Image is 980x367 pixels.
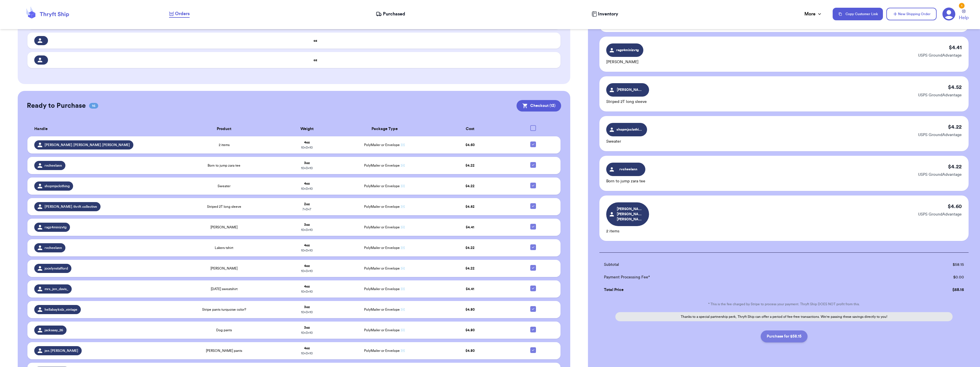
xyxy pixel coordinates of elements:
[465,308,475,311] span: $ 4.80
[465,349,475,352] span: $ 4.80
[45,143,130,147] span: [PERSON_NAME].[PERSON_NAME].[PERSON_NAME]
[616,127,642,132] span: shopmjsclothing
[606,178,645,184] p: Born to jump zara tee
[465,267,475,270] span: $ 4.22
[617,87,644,92] span: [PERSON_NAME].thrift.collective
[606,59,643,65] p: [PERSON_NAME]
[833,8,883,20] button: Copy Customer Link
[34,126,48,132] span: Handle
[216,328,232,332] span: Dog pants
[304,182,310,185] strong: 4 oz
[304,223,310,226] strong: 3 oz
[210,266,238,271] span: [PERSON_NAME]
[45,328,63,332] span: jackaaay_26
[364,226,405,229] span: PolyMailer or Envelope ✉️
[606,228,649,234] p: 2 items
[45,225,67,230] span: ragz4minizvtg
[175,10,190,17] span: Orders
[867,258,969,271] td: $ 58.15
[867,271,969,284] td: $ 0.00
[959,9,969,21] a: Help
[617,206,644,222] span: [PERSON_NAME].[PERSON_NAME].[PERSON_NAME]
[606,99,649,105] p: Striped 2T long sleeve
[45,204,97,209] span: [PERSON_NAME].thrift.collective
[172,122,276,136] th: Product
[517,100,561,111] button: Checkout (13)
[465,246,475,250] span: $ 4.22
[314,58,317,62] strong: oz
[304,264,310,268] strong: 4 oz
[301,310,313,314] span: 10 x 3 x 10
[949,43,962,51] p: $ 4.41
[27,101,86,110] h2: Ready to Purchase
[301,166,313,170] span: 10 x 3 x 10
[761,330,808,342] button: Purchase for $58.15
[364,143,405,147] span: PolyMailer or Envelope ✉️
[202,307,246,312] span: Stripe pants turquoise color?
[45,348,78,353] span: jen.[PERSON_NAME]
[466,226,474,229] span: $ 4.41
[45,287,68,291] span: mrs_jen_davis_
[304,305,310,309] strong: 3 oz
[364,349,405,352] span: PolyMailer or Envelope ✉️
[314,39,317,42] strong: oz
[615,312,953,321] p: Thanks to a special partnership perk, Thryft Ship can offer a period of fee-free transactions. We...
[304,161,310,165] strong: 3 oz
[465,143,475,147] span: $ 4.60
[304,202,310,206] strong: 2 oz
[948,163,962,171] p: $ 4.22
[431,122,509,136] th: Cost
[959,3,965,9] div: 1
[208,163,240,168] span: Born to jump zara tee
[948,83,962,91] p: $ 4.52
[804,11,822,17] div: More
[302,208,311,211] span: 7 x 3 x 7
[364,246,405,250] span: PolyMailer or Envelope ✉️
[465,184,475,188] span: $ 4.22
[304,326,310,329] strong: 3 oz
[304,346,310,350] strong: 4 oz
[616,47,639,53] span: ragz4minizvtg
[304,141,310,144] strong: 4 oz
[383,11,405,17] span: Purchased
[959,14,969,21] span: Help
[364,184,405,188] span: PolyMailer or Envelope ✉️
[465,328,475,332] span: $ 4.80
[364,328,405,332] span: PolyMailer or Envelope ✉️
[364,267,405,270] span: PolyMailer or Envelope ✉️
[599,302,969,306] p: * This is the fee charged by Stripe to process your payment. Thryft Ship DOES NOT profit from this.
[276,122,338,136] th: Weight
[89,103,98,109] span: 16
[465,205,475,208] span: $ 4.52
[918,132,962,138] p: USPS GroundAdvantage
[219,143,230,147] span: 2 items
[304,244,310,247] strong: 4 oz
[592,11,618,17] a: Inventory
[599,271,867,284] td: Payment Processing Fee*
[599,284,867,296] td: Total Price
[45,184,70,188] span: shopmjsclothing
[215,246,233,250] span: Lakers tshirt
[886,8,937,20] button: New Shipping Order
[206,348,242,353] span: [PERSON_NAME] pants
[918,53,962,58] p: USPS GroundAdvantage
[301,249,313,252] span: 10 x 3 x 10
[169,10,190,18] a: Orders
[599,258,867,271] td: Subtotal
[606,139,647,144] p: Sweater
[207,204,241,209] span: Striped 2T long sleeve
[364,308,405,311] span: PolyMailer or Envelope ✉️
[211,287,238,291] span: [DATE] sweatshirt
[301,187,313,190] span: 10 x 3 x 10
[301,146,313,149] span: 10 x 3 x 10
[301,228,313,232] span: 10 x 3 x 10
[45,266,68,271] span: jocelynstafford
[616,167,641,172] span: rvcheelann
[301,331,313,334] span: 10 x 3 x 10
[218,184,230,188] span: Sweater
[466,287,474,291] span: $ 4.41
[598,11,618,17] span: Inventory
[301,269,313,273] span: 10 x 3 x 10
[948,202,962,210] p: $ 4.60
[45,246,62,250] span: rvcheelann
